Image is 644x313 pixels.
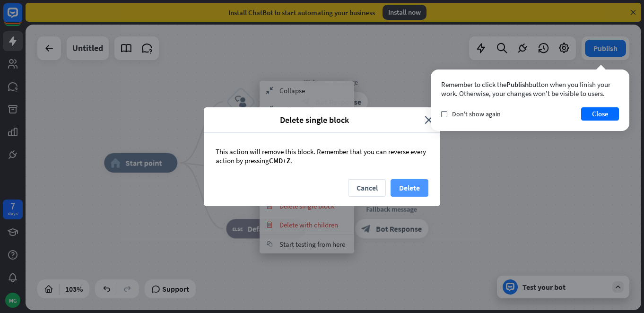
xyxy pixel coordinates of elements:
[269,156,290,165] span: CMD+Z
[204,133,440,179] div: This action will remove this block. Remember that you can reverse every action by pressing .
[8,4,36,32] button: Open LiveChat chat widget
[348,179,386,197] button: Cancel
[391,179,428,197] button: Delete
[452,110,501,118] span: Don't show again
[506,80,529,89] span: Publish
[211,114,418,125] span: Delete single block
[581,107,619,121] button: Close
[441,80,619,98] div: Remember to click the button when you finish your work. Otherwise, your changes won’t be visible ...
[425,114,433,125] i: close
